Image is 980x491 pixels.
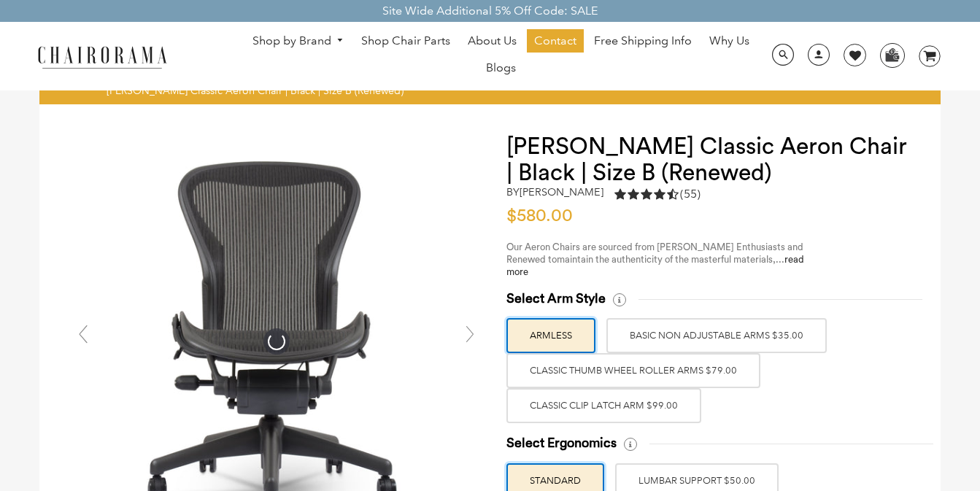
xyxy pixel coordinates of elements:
[506,207,573,225] span: $580.00
[354,29,458,53] a: Shop Chair Parts
[520,185,603,198] a: [PERSON_NAME]
[594,34,692,49] span: Free Shipping Info
[506,435,617,452] span: Select Ergonomics
[506,290,606,307] span: Select Arm Style
[486,61,516,76] span: Blogs
[709,34,749,49] span: Why Us
[468,34,517,49] span: About Us
[506,134,911,186] h1: [PERSON_NAME] Classic Aeron Chair | Black | Size B (Renewed)
[69,333,485,347] a: Herman Miller Classic Aeron Chair | Black | Size B (Renewed) - chairorama
[534,34,576,49] span: Contact
[881,44,903,66] img: WhatsApp_Image_2024-07-12_at_16.23.01.webp
[506,353,760,388] label: Classic Thumb Wheel Roller Arms $79.00
[479,56,523,80] a: Blogs
[614,186,701,206] a: 4.5 rating (55 votes)
[361,34,450,49] span: Shop Chair Parts
[506,242,803,264] span: Our Aeron Chairs are sourced from [PERSON_NAME] Enthusiasts and Renewed to
[606,318,827,353] label: BASIC NON ADJUSTABLE ARMS $35.00
[506,318,595,353] label: ARMLESS
[460,29,524,53] a: About Us
[527,29,584,53] a: Contact
[245,30,352,53] a: Shop by Brand
[506,255,804,277] span: maintain the authenticity of the masterful materials,...
[680,187,701,202] span: (55)
[237,29,764,83] nav: DesktopNavigation
[614,186,701,202] div: 4.5 rating (55 votes)
[587,29,699,53] a: Free Shipping Info
[702,29,757,53] a: Why Us
[506,186,603,198] h2: by
[506,388,701,423] label: Classic Clip Latch Arm $99.00
[29,44,175,69] img: chairorama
